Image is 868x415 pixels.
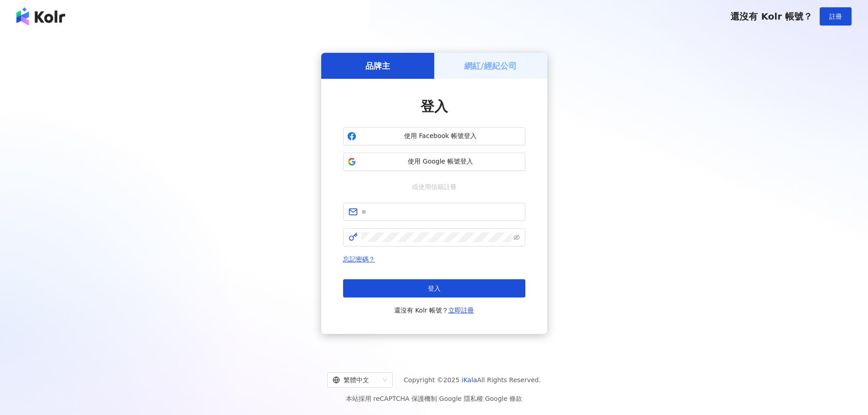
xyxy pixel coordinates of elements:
[404,374,541,385] span: Copyright © 2025 All Rights Reserved.
[829,13,842,20] span: 註冊
[439,395,483,402] a: Google 隱私權
[333,373,379,387] div: 繁體中文
[514,234,520,241] span: eye-invisible
[343,256,375,263] a: 忘記密碼？
[343,127,525,145] button: 使用 Facebook 帳號登入
[406,182,463,192] span: 或使用信箱註冊
[346,393,522,404] span: 本站採用 reCAPTCHA 保護機制
[421,98,448,114] span: 登入
[464,60,517,72] h5: 網紅/經紀公司
[437,395,439,402] span: |
[343,279,525,297] button: 登入
[428,285,441,292] span: 登入
[820,7,852,26] button: 註冊
[485,395,522,402] a: Google 條款
[483,395,485,402] span: |
[730,11,812,22] span: 還沒有 Kolr 帳號？
[16,7,65,26] img: logo
[365,60,390,72] h5: 品牌主
[360,132,521,141] span: 使用 Facebook 帳號登入
[462,376,477,384] a: iKala
[394,305,474,316] span: 還沒有 Kolr 帳號？
[343,153,525,171] button: 使用 Google 帳號登入
[448,307,474,314] a: 立即註冊
[360,157,521,166] span: 使用 Google 帳號登入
